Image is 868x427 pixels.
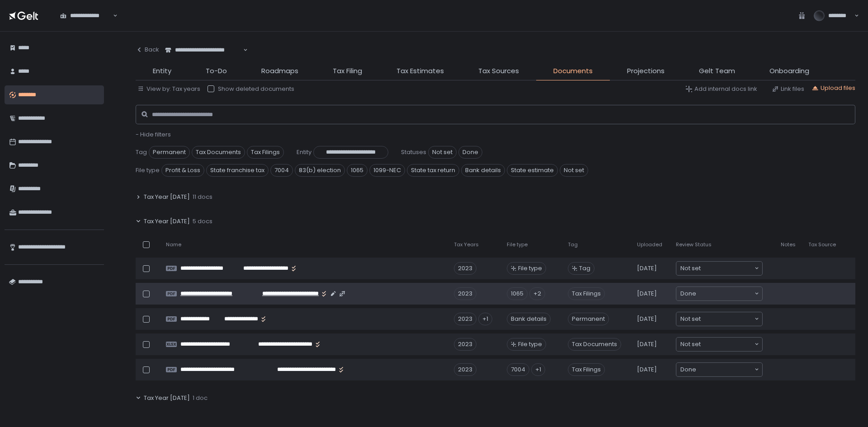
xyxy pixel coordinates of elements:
[701,340,754,349] input: Search for option
[458,146,482,159] span: Done
[206,164,269,177] span: State franchise tax
[144,193,190,201] span: Tax Year [DATE]
[637,366,657,374] span: [DATE]
[136,41,159,59] button: Back
[144,217,190,225] span: Tax Year [DATE]
[270,164,293,177] span: 7004
[347,164,368,177] span: 1065
[518,264,542,272] span: File type
[781,241,796,248] span: Notes
[206,66,227,76] span: To-Do
[261,66,298,76] span: Roadmaps
[247,146,284,159] span: Tax Filings
[193,394,208,402] span: 1 doc
[676,241,712,248] span: Review Status
[136,131,171,139] button: - Hide filters
[518,340,542,348] span: File type
[396,66,444,76] span: Tax Estimates
[568,241,578,248] span: Tag
[553,66,593,76] span: Documents
[568,287,605,300] span: Tax Filings
[769,66,809,76] span: Onboarding
[637,315,657,323] span: [DATE]
[159,41,248,60] div: Search for option
[478,66,519,76] span: Tax Sources
[529,287,545,300] div: +2
[192,146,245,159] span: Tax Documents
[507,164,558,177] span: State estimate
[297,148,311,156] span: Entity
[680,314,701,324] span: Not set
[193,193,212,201] span: 11 docs
[685,85,757,93] button: Add internal docs link
[454,262,476,275] div: 2023
[676,312,762,326] div: Search for option
[696,289,754,298] input: Search for option
[333,66,362,76] span: Tax Filing
[149,146,190,159] span: Permanent
[295,164,345,177] span: 83(b) election
[699,66,735,76] span: Gelt Team
[507,313,551,325] div: Bank details
[676,363,762,376] div: Search for option
[780,418,795,425] span: Notes
[531,363,545,376] div: +1
[369,164,405,177] span: 1099-NEC
[637,340,657,348] span: [DATE]
[676,287,762,300] div: Search for option
[454,338,476,351] div: 2023
[560,164,588,177] span: Not set
[401,148,426,156] span: Statuses
[680,340,701,349] span: Not set
[674,418,709,425] span: Review Status
[578,418,588,425] span: Tag
[811,84,855,92] button: Upload files
[461,164,505,177] span: Bank details
[676,262,762,275] div: Search for option
[137,85,200,93] button: View by: Tax years
[637,290,657,298] span: [DATE]
[454,418,479,425] span: Tax Years
[701,264,754,273] input: Search for option
[680,289,696,298] span: Done
[568,338,621,351] span: Tax Documents
[454,287,476,300] div: 2023
[136,166,160,174] span: File type
[568,363,605,376] span: Tax Filings
[428,146,457,159] span: Not set
[808,418,835,425] span: Tax Source
[166,241,181,248] span: Name
[478,313,492,325] div: +1
[153,66,171,76] span: Entity
[676,338,762,351] div: Search for option
[136,46,159,54] div: Back
[772,85,804,93] button: Link files
[454,313,476,325] div: 2023
[407,164,459,177] span: State tax return
[634,418,660,425] span: Uploaded
[454,363,476,376] div: 2023
[637,264,657,272] span: [DATE]
[454,241,479,248] span: Tax Years
[193,217,212,225] span: 5 docs
[696,365,754,374] input: Search for option
[166,418,181,425] span: Name
[507,363,529,376] div: 7004
[701,314,754,324] input: Search for option
[637,241,662,248] span: Uploaded
[579,264,590,272] span: Tag
[627,66,665,76] span: Projections
[808,241,836,248] span: Tax Source
[680,365,696,374] span: Done
[507,287,528,300] div: 1065
[144,394,190,402] span: Tax Year [DATE]
[136,148,147,156] span: Tag
[507,241,528,248] span: File type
